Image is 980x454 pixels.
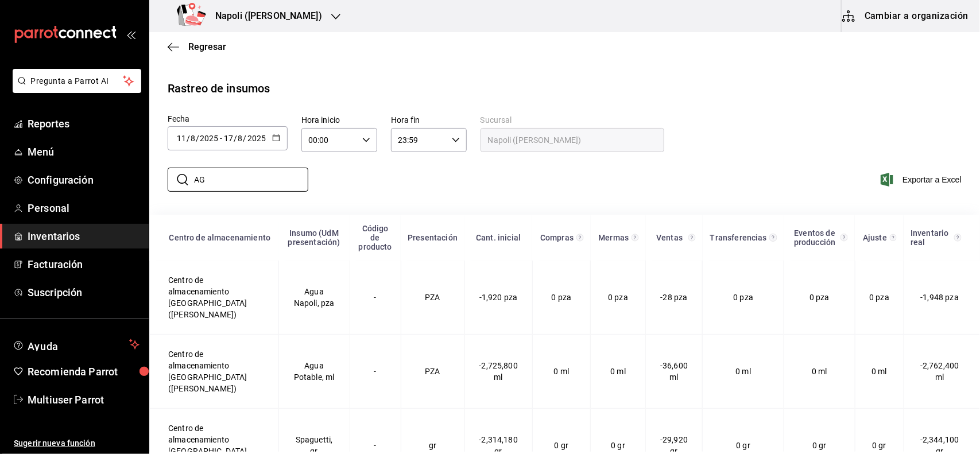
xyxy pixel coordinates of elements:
svg: Total de presentación del insumo vendido en el rango de fechas seleccionado. [688,233,696,242]
input: Day [176,134,187,143]
input: Month [238,134,243,143]
svg: Total de presentación del insumo comprado en el rango de fechas seleccionado. [576,233,584,242]
svg: Total de presentación del insumo mermado en el rango de fechas seleccionado. [632,233,639,242]
span: 0 gr [872,441,886,450]
label: Hora inicio [301,117,377,125]
div: Inventario real [911,228,952,247]
span: -1,920 pza [479,293,518,302]
td: PZA [401,261,464,335]
div: Centro de almacenamiento [168,233,272,242]
span: 0 pza [869,293,889,302]
div: Presentación [408,233,458,242]
svg: Total de presentación del insumo transferido ya sea fuera o dentro de la sucursal en el rango de ... [769,233,777,242]
span: Regresar [188,41,226,52]
span: 0 pza [733,293,753,302]
span: 0 ml [736,367,752,376]
svg: Cantidad registrada mediante Ajuste manual y conteos en el rango de fechas seleccionado. [890,233,897,242]
label: Hora fin [391,117,467,125]
div: Eventos de producción [791,228,839,247]
span: Reportes [28,116,140,131]
div: Rastreo de insumos [168,80,270,97]
span: 0 gr [611,441,625,450]
span: - [220,134,222,143]
span: Suscripción [28,285,140,300]
button: open_drawer_menu [126,30,135,39]
span: Ayuda [28,337,125,351]
h3: Napoli ([PERSON_NAME]) [206,9,322,23]
span: 0 ml [871,367,887,376]
button: Exportar a Excel [883,173,962,187]
span: -28 pza [661,293,688,302]
span: Inventarios [28,228,140,244]
div: Cant. inicial [471,233,525,242]
div: Mermas [598,233,630,242]
input: Year [247,134,266,143]
span: / [234,134,237,143]
span: Menú [28,144,140,160]
span: Sugerir nueva función [14,437,140,449]
button: Regresar [168,41,226,52]
input: Year [199,134,219,143]
div: Insumo (UdM presentación) [285,228,343,247]
span: / [187,134,190,143]
span: 0 pza [552,293,572,302]
span: 0 pza [608,293,628,302]
td: PZA [401,335,464,409]
a: Pregunta a Parrot AI [8,83,141,95]
span: Configuración [28,172,140,188]
span: / [196,134,199,143]
span: -1,948 pza [921,293,959,302]
div: Ventas [653,233,687,242]
span: -2,725,800 ml [479,361,518,382]
div: Transferencias [710,233,768,242]
span: 0 ml [610,367,626,376]
button: Pregunta a Parrot AI [13,69,141,93]
span: Recomienda Parrot [28,364,140,379]
span: 0 ml [554,367,570,376]
span: / [243,134,247,143]
div: Compras [539,233,574,242]
span: -36,600 ml [660,361,688,382]
span: Personal [28,200,140,216]
span: 0 pza [809,293,830,302]
span: 0 ml [812,367,827,376]
div: Ajuste [862,233,888,242]
td: Centro de almacenamiento [GEOGRAPHIC_DATA] ([PERSON_NAME]) [150,335,279,409]
label: Sucursal [481,117,664,125]
td: - [350,335,401,409]
span: Pregunta a Parrot AI [31,75,123,87]
span: Facturación [28,257,140,272]
input: Buscar insumo [194,168,308,191]
input: Day [223,134,234,143]
span: Multiuser Parrot [28,392,140,408]
span: 0 gr [737,441,751,450]
span: Fecha [168,114,190,123]
td: Centro de almacenamiento [GEOGRAPHIC_DATA] ([PERSON_NAME]) [150,261,279,335]
svg: Inventario real = + compras - ventas - mermas - eventos de producción +/- transferencias +/- ajus... [954,233,962,242]
span: 0 gr [812,441,827,450]
span: -2,762,400 ml [920,361,959,382]
svg: Total de presentación del insumo utilizado en eventos de producción en el rango de fechas selecci... [840,233,848,242]
td: Agua Potable, ml [278,335,350,409]
td: Agua Napoli, pza [278,261,350,335]
div: Código de producto [357,224,394,251]
input: Month [190,134,196,143]
span: 0 gr [555,441,569,450]
td: - [350,261,401,335]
